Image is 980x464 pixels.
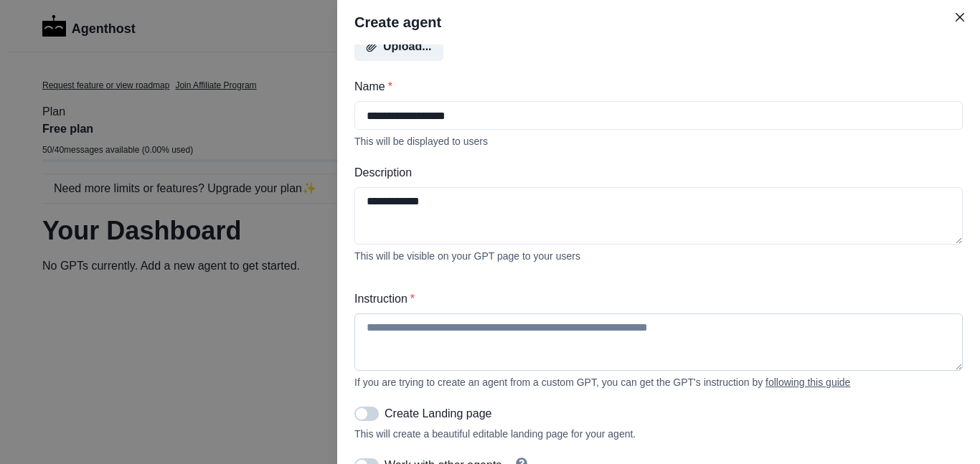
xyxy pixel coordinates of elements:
[354,250,963,262] div: This will be visible on your GPT page to your users
[354,428,963,440] div: This will create a beautiful editable landing page for your agent.
[354,164,954,181] label: Description
[948,6,971,29] button: Close
[354,136,963,147] div: This will be displayed to users
[354,78,954,95] label: Name
[765,377,850,388] a: following this guide
[354,290,954,308] label: Instruction
[354,377,963,388] div: If you are trying to create an agent from a custom GPT, you can get the GPT's instruction by
[385,405,491,422] p: Create Landing page
[354,32,443,61] button: Upload...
